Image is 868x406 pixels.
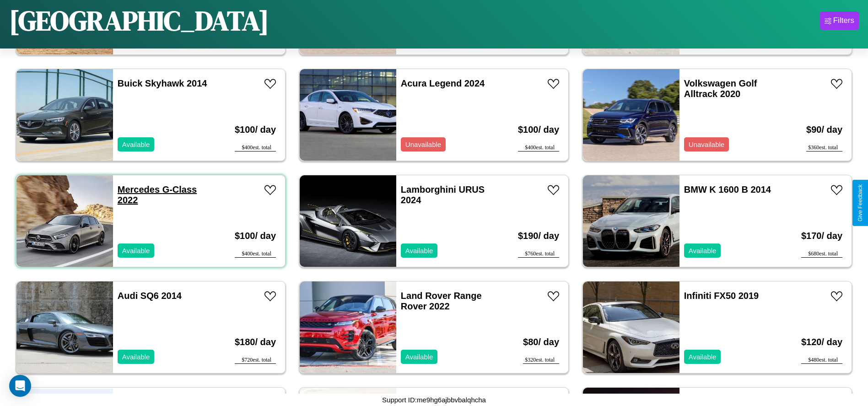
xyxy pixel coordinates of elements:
[684,78,757,99] a: Volkswagen Golf Alltrack 2020
[122,244,150,257] p: Available
[235,115,276,144] h3: $ 100 / day
[801,250,842,258] div: $ 680 est. total
[684,184,771,195] a: BMW K 1600 B 2014
[518,222,559,250] h3: $ 190 / day
[806,144,842,152] div: $ 360 est. total
[122,138,150,151] p: Available
[523,357,559,364] div: $ 320 est. total
[689,244,717,257] p: Available
[518,144,559,152] div: $ 400 est. total
[801,357,842,364] div: $ 480 est. total
[401,291,482,311] a: Land Rover Range Rover 2022
[235,357,276,364] div: $ 720 est. total
[833,16,854,25] div: Filters
[518,115,559,144] h3: $ 100 / day
[118,291,182,301] a: Audi SQ6 2014
[235,328,276,357] h3: $ 180 / day
[9,375,31,397] div: Open Intercom Messenger
[382,394,486,406] p: Support ID: me9hg6ajbbvbalqhcha
[689,138,724,151] p: Unavailable
[806,115,842,144] h3: $ 90 / day
[405,138,441,151] p: Unavailable
[118,78,207,88] a: Buick Skyhawk 2014
[401,78,485,88] a: Acura Legend 2024
[405,244,433,257] p: Available
[118,184,197,205] a: Mercedes G-Class 2022
[401,184,485,205] a: Lamborghini URUS 2024
[801,328,842,357] h3: $ 120 / day
[9,2,269,39] h1: [GEOGRAPHIC_DATA]
[801,222,842,250] h3: $ 170 / day
[405,351,433,363] p: Available
[820,11,859,30] button: Filters
[235,250,276,258] div: $ 400 est. total
[235,222,276,250] h3: $ 100 / day
[518,250,559,258] div: $ 760 est. total
[235,144,276,152] div: $ 400 est. total
[122,351,150,363] p: Available
[523,328,559,357] h3: $ 80 / day
[857,184,863,222] div: Give Feedback
[689,351,717,363] p: Available
[684,291,759,301] a: Infiniti FX50 2019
